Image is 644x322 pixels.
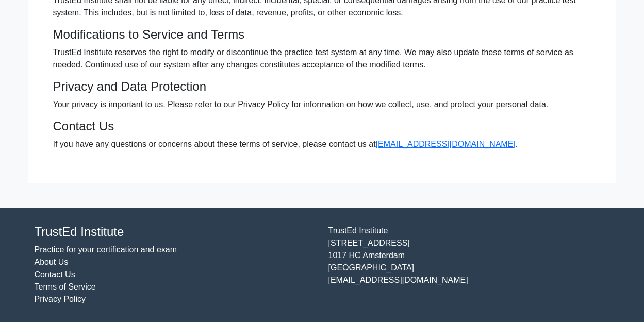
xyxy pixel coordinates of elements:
h4: Modifications to Service and Terms [53,27,591,42]
a: [EMAIL_ADDRESS][DOMAIN_NAME] [376,140,516,148]
h4: Contact Us [53,119,591,134]
a: Practice for your certification and exam [35,245,177,254]
a: Contact Us [35,270,75,279]
a: About Us [35,258,69,266]
h4: TrustEd Institute [35,225,316,240]
p: TrustEd Institute reserves the right to modify or discontinue the practice test system at any tim... [53,46,591,71]
a: Terms of Service [35,282,96,291]
h4: Privacy and Data Protection [53,79,591,94]
p: Your privacy is important to us. Please refer to our Privacy Policy for information on how we col... [53,98,591,111]
div: TrustEd Institute [STREET_ADDRESS] 1017 HC Amsterdam [GEOGRAPHIC_DATA] [EMAIL_ADDRESS][DOMAIN_NAME] [322,225,616,306]
p: If you have any questions or concerns about these terms of service, please contact us at . [53,138,591,150]
a: Privacy Policy [35,295,86,303]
